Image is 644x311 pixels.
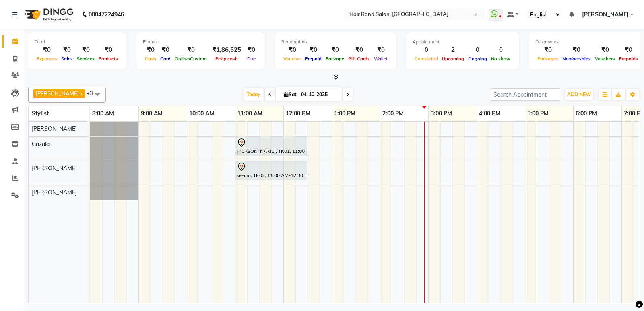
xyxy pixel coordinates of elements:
[303,45,324,55] div: ₹0
[535,45,560,55] div: ₹0
[32,165,77,172] span: [PERSON_NAME]
[466,56,489,62] span: Ongoing
[158,56,173,62] span: Card
[380,108,406,119] a: 2:00 PM
[32,110,49,117] span: Stylist
[97,56,120,62] span: Products
[245,56,258,62] span: Due
[35,45,59,55] div: ₹0
[281,39,390,45] div: Redemption
[173,56,209,62] span: Online/Custom
[466,45,489,55] div: 0
[213,56,240,62] span: Petty cash
[158,45,173,55] div: ₹0
[75,56,97,62] span: Services
[535,56,560,62] span: Packages
[143,45,158,55] div: ₹0
[489,45,512,55] div: 0
[97,45,120,55] div: ₹0
[332,108,357,119] a: 1:00 PM
[209,45,244,55] div: ₹1,86,525
[617,45,640,55] div: ₹0
[89,3,124,26] b: 08047224946
[244,88,264,101] span: Today
[574,108,599,119] a: 6:00 PM
[143,39,258,45] div: Finance
[593,56,617,62] span: Vouchers
[35,39,120,45] div: Total
[173,45,209,55] div: ₹0
[235,108,264,119] a: 11:00 AM
[477,108,502,119] a: 4:00 PM
[87,90,99,96] span: +3
[36,90,79,97] span: [PERSON_NAME]
[617,56,640,62] span: Prepaids
[281,56,303,62] span: Voucher
[281,45,303,55] div: ₹0
[75,45,97,55] div: ₹0
[324,45,346,55] div: ₹0
[324,56,346,62] span: Package
[440,56,466,62] span: Upcoming
[593,45,617,55] div: ₹0
[244,45,258,55] div: ₹0
[490,88,560,101] input: Search Appointment
[32,189,77,196] span: [PERSON_NAME]
[525,108,551,119] a: 5:00 PM
[143,56,158,62] span: Cash
[90,108,116,119] a: 8:00 AM
[236,138,306,155] div: [PERSON_NAME], TK01, 11:00 AM-12:30 PM, TEXTURE SERVICES - [MEDICAL_DATA] / Cystine / QOD / Nanop...
[560,56,593,62] span: Memberships
[565,89,593,100] button: ADD NEW
[32,125,77,132] span: [PERSON_NAME]
[440,45,466,55] div: 2
[79,90,83,97] a: x
[346,45,372,55] div: ₹0
[303,56,324,62] span: Prepaid
[59,56,75,62] span: Sales
[372,56,390,62] span: Wallet
[560,45,593,55] div: ₹0
[236,162,306,179] div: seema, TK02, 11:00 AM-12:30 PM, HAIR COLOR - Touch up Majirel Root Touchup (upto 4Inch)
[282,91,299,97] span: Sat
[284,108,312,119] a: 12:00 PM
[21,3,76,26] img: logo
[413,39,512,45] div: Appointment
[59,45,75,55] div: ₹0
[429,108,454,119] a: 3:00 PM
[32,140,50,148] span: Gazala
[187,108,216,119] a: 10:00 AM
[299,89,339,101] input: 2025-10-04
[35,56,59,62] span: Expenses
[139,108,165,119] a: 9:00 AM
[567,91,591,97] span: ADD NEW
[489,56,512,62] span: No show
[372,45,390,55] div: ₹0
[413,45,440,55] div: 0
[582,10,629,19] span: [PERSON_NAME]
[346,56,372,62] span: Gift Cards
[413,56,440,62] span: Completed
